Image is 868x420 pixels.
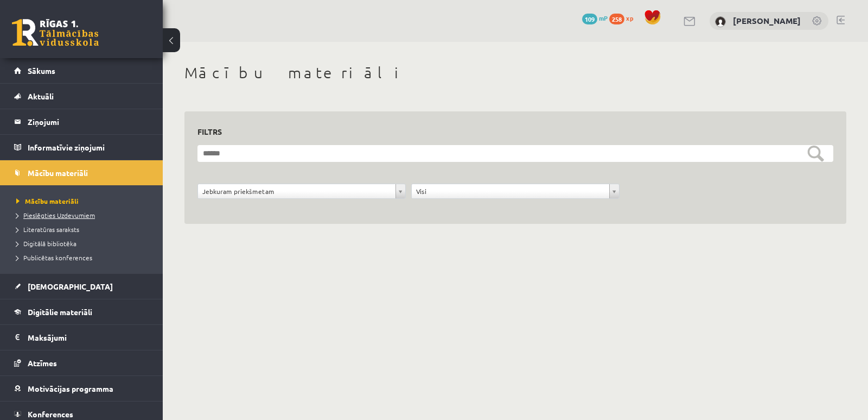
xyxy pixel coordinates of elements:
[14,58,149,83] a: Sākums
[16,239,152,248] a: Digitālā bibliotēka
[198,184,405,198] a: Jebkuram priekšmetam
[16,253,92,262] span: Publicētas konferences
[28,325,149,350] legend: Maksājumi
[733,15,801,26] a: [PERSON_NAME]
[14,84,149,109] a: Aktuāli
[16,210,152,220] a: Pieslēgties Uzdevumiem
[14,325,149,350] a: Maksājumi
[14,135,149,160] a: Informatīvie ziņojumi
[14,350,149,375] a: Atzīmes
[14,160,149,185] a: Mācību materiāli
[28,168,88,178] span: Mācību materiāli
[184,64,846,82] h1: Mācību materiāli
[12,19,99,46] a: Rīgas 1. Tālmācības vidusskola
[28,109,149,134] legend: Ziņojumi
[16,225,79,234] span: Literatūras saraksts
[28,135,149,160] legend: Informatīvie ziņojumi
[28,409,73,419] span: Konferences
[28,358,57,368] span: Atzīmes
[16,253,152,262] a: Publicētas konferences
[202,184,391,198] span: Jebkuram priekšmetam
[28,281,113,291] span: [DEMOGRAPHIC_DATA]
[16,211,95,220] span: Pieslēgties Uzdevumiem
[14,299,149,324] a: Digitālie materiāli
[609,14,639,22] a: 258 xp
[16,197,79,205] span: Mācību materiāli
[197,124,820,139] h3: Filtrs
[416,184,605,198] span: Visi
[412,184,619,198] a: Visi
[28,66,55,76] span: Sākums
[715,16,726,27] img: Amālija Gabrene
[16,224,152,234] a: Literatūras saraksts
[626,14,633,22] span: xp
[28,307,92,317] span: Digitālie materiāli
[14,109,149,134] a: Ziņojumi
[582,14,608,22] a: 109 mP
[14,274,149,299] a: [DEMOGRAPHIC_DATA]
[599,14,608,22] span: mP
[14,376,149,401] a: Motivācijas programma
[28,384,113,393] span: Motivācijas programma
[582,14,597,24] span: 109
[16,196,152,206] a: Mācību materiāli
[609,14,624,24] span: 258
[28,91,54,101] span: Aktuāli
[16,239,76,248] span: Digitālā bibliotēka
